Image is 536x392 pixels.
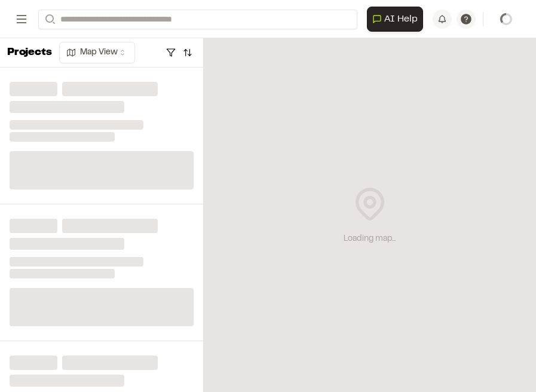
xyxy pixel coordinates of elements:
[7,45,52,61] p: Projects
[344,232,396,246] div: Loading map...
[384,12,418,26] span: AI Help
[367,7,428,32] div: Open AI Assistant
[367,7,423,32] button: Open AI Assistant
[38,10,60,29] button: Search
